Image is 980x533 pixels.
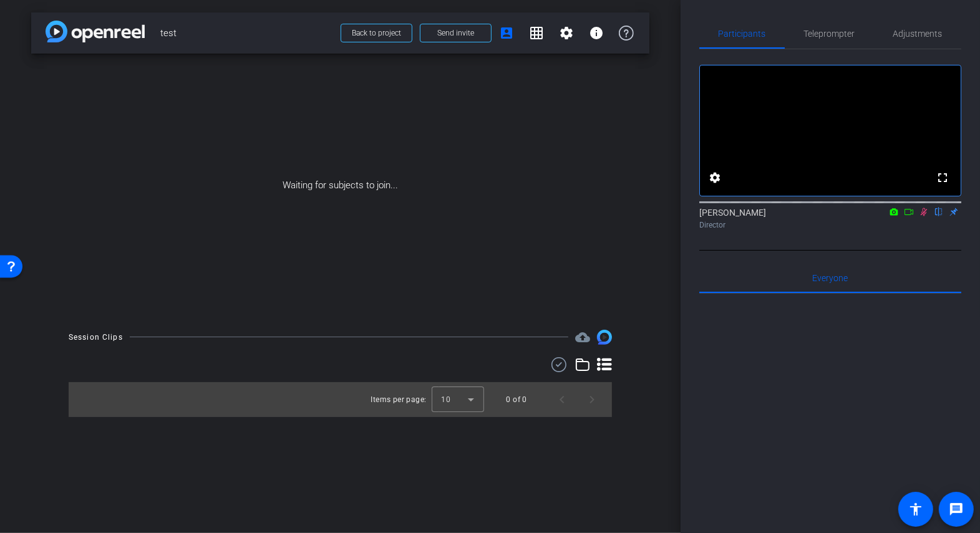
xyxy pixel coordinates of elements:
span: Everyone [813,274,848,282]
img: app-logo [46,21,145,42]
span: Adjustments [893,29,943,38]
mat-icon: account_box [499,26,514,41]
mat-icon: grid_on [529,26,544,41]
mat-icon: info [589,26,604,41]
span: Teleprompter [804,29,855,38]
mat-icon: fullscreen [935,170,950,185]
span: Participants [719,29,766,38]
div: Director [699,219,961,231]
mat-icon: accessibility [908,502,923,517]
div: Waiting for subjects to join... [31,54,649,317]
div: Session Clips [69,331,123,343]
span: Send invite [437,28,474,38]
mat-icon: flip [931,206,946,217]
mat-icon: message [949,502,964,517]
span: test [160,21,333,46]
div: [PERSON_NAME] [699,206,961,231]
span: Back to project [352,29,401,37]
mat-icon: settings [559,26,574,41]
